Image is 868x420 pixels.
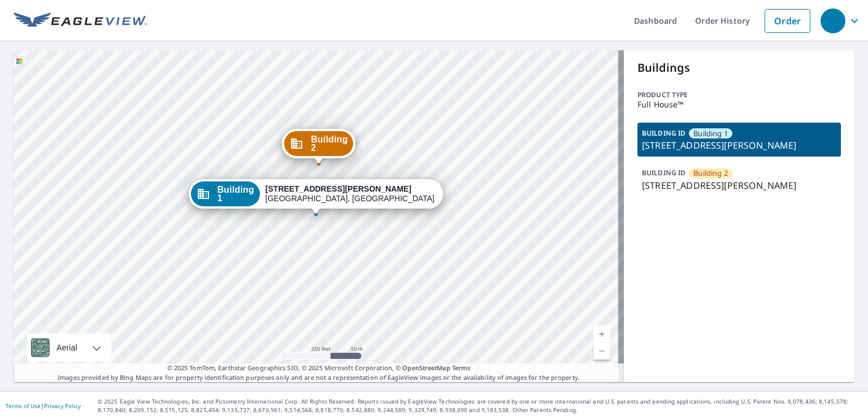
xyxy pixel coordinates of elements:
[593,326,610,343] a: Current Level 17, Zoom In
[765,9,810,33] a: Order
[282,129,355,164] div: Dropped pin, building Building 2, Commercial property, 3345 Latcha Road Millbury, OH 43447
[693,168,728,179] span: Building 2
[188,179,442,214] div: Dropped pin, building Building 1, Commercial property, 3345 Latcha Road Millbury, OH 43447
[6,402,81,409] p: |
[452,363,471,372] a: Terms
[642,138,836,152] p: [STREET_ADDRESS][PERSON_NAME]
[311,135,348,152] span: Building 2
[44,402,81,410] a: Privacy Policy
[266,184,435,203] div: [GEOGRAPHIC_DATA], [GEOGRAPHIC_DATA] 43447
[14,363,624,382] p: Images provided by Bing Maps are for property identification purposes only and are not a represen...
[402,363,450,372] a: OpenStreetMap
[14,12,147,29] img: EV Logo
[6,402,41,410] a: Terms of Use
[642,168,685,177] p: BUILDING ID
[642,128,685,138] p: BUILDING ID
[637,90,841,100] p: Product type
[693,128,728,139] span: Building 1
[167,363,471,373] span: © 2025 TomTom, Earthstar Geographics SIO, © 2025 Microsoft Corporation, ©
[53,334,81,362] div: Aerial
[637,100,841,109] p: Full House™
[637,59,841,76] p: Buildings
[593,343,610,360] a: Current Level 17, Zoom Out
[642,179,836,192] p: [STREET_ADDRESS][PERSON_NAME]
[27,334,111,362] div: Aerial
[266,184,411,193] strong: [STREET_ADDRESS][PERSON_NAME]
[98,397,862,414] p: © 2025 Eagle View Technologies, Inc. and Pictometry International Corp. All Rights Reserved. Repo...
[217,185,254,202] span: Building 1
